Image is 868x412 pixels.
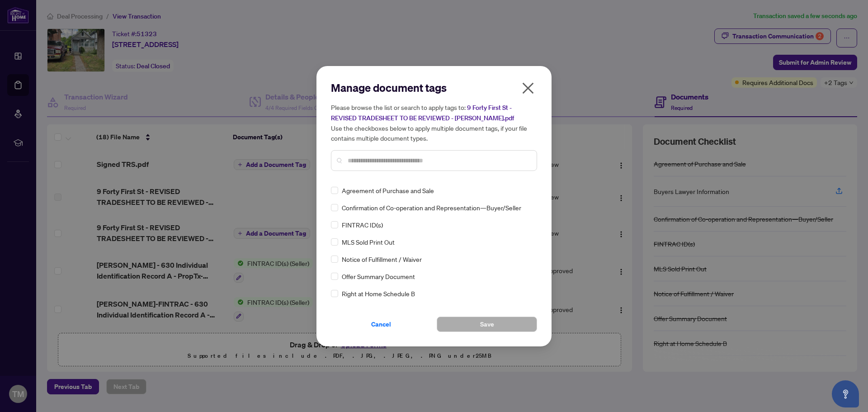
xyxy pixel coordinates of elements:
[342,254,422,264] span: Notice of Fulfillment / Waiver
[371,317,391,331] span: Cancel
[331,104,514,122] span: 9 Forty First St - REVISED TRADESHEET TO BE REVIEWED - [PERSON_NAME].pdf
[342,237,395,247] span: MLS Sold Print Out
[331,102,537,143] h5: Please browse the list or search to apply tags to: Use the checkboxes below to apply multiple doc...
[331,317,431,332] button: Cancel
[331,81,537,95] h2: Manage document tags
[342,203,521,213] span: Confirmation of Co-operation and Representation—Buyer/Seller
[832,380,859,407] button: Open asap
[437,317,537,332] button: Save
[342,289,415,298] span: Right at Home Schedule B
[521,81,535,95] span: close
[342,185,434,195] span: Agreement of Purchase and Sale
[342,271,415,281] span: Offer Summary Document
[342,220,383,230] span: FINTRAC ID(s)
